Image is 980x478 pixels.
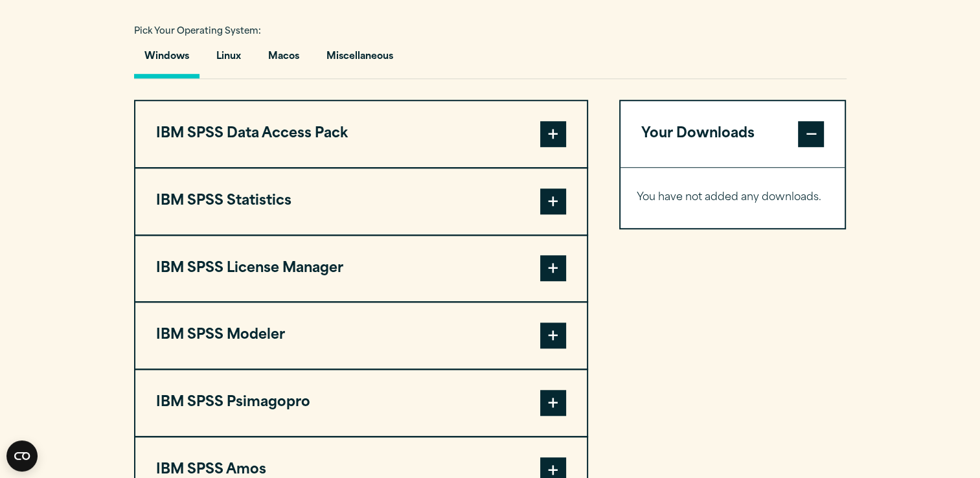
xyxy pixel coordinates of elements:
p: You have not added any downloads. [637,188,829,207]
button: Linux [206,41,251,78]
button: Open CMP widget [6,440,38,472]
button: Windows [134,41,199,78]
button: IBM SPSS Modeler [135,302,587,369]
span: Pick Your Operating System: [134,27,261,36]
button: IBM SPSS Psimagopro [135,370,587,436]
button: IBM SPSS Statistics [135,168,587,234]
button: IBM SPSS Data Access Pack [135,101,587,167]
div: Your Downloads [621,167,845,228]
button: Macos [258,41,310,78]
button: Your Downloads [621,101,845,167]
button: Miscellaneous [316,41,404,78]
button: IBM SPSS License Manager [135,236,587,302]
